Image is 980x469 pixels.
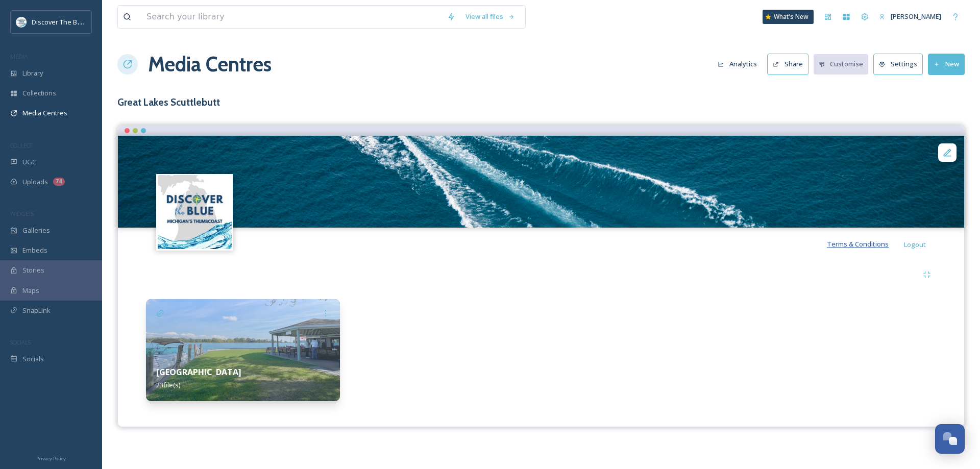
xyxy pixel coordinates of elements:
span: 23 file(s) [156,380,180,389]
span: UGC [22,157,36,167]
span: Terms & Conditions [827,239,889,249]
a: Settings [873,54,928,75]
h3: Great Lakes Scuttlebutt [117,95,965,110]
span: Maps [22,286,39,295]
span: Embeds [22,245,47,255]
span: Logout [904,240,926,249]
a: Analytics [713,54,767,74]
button: Settings [873,54,923,75]
img: 1710423113617.jpeg [16,17,27,27]
a: Customise [814,54,874,74]
a: What's New [763,10,814,24]
button: Open Chat [935,424,965,454]
span: Stories [22,265,44,275]
span: WIDGETS [10,210,34,217]
img: 1710423113617.jpeg [158,175,232,249]
a: [PERSON_NAME] [874,7,946,27]
span: Galleries [22,226,50,235]
span: MEDIA [10,53,28,60]
span: Discover The Blue [32,17,87,27]
img: 19e867e1-fe0e-4d95-93bd-1c263397d47e.jpg [146,299,340,401]
span: COLLECT [10,141,32,149]
div: 74 [53,178,65,186]
span: SOCIALS [10,338,31,346]
span: Library [22,68,43,78]
button: Share [767,54,808,75]
button: Customise [814,54,869,74]
span: Uploads [22,177,48,187]
a: Privacy Policy [36,452,66,464]
button: Analytics [713,54,762,74]
span: Collections [22,88,56,98]
img: Island Aerial Photo by Harsens Island Photography Permissions (2).jpg [118,136,964,228]
span: Socials [22,354,44,364]
strong: [GEOGRAPHIC_DATA] [156,366,241,378]
span: SnapLink [22,306,51,315]
a: Terms & Conditions [827,238,904,250]
span: [PERSON_NAME] [891,12,941,21]
button: New [928,54,965,75]
a: Media Centres [148,49,272,80]
span: Privacy Policy [36,455,66,462]
span: Media Centres [22,108,67,118]
a: View all files [460,7,520,27]
input: Search your library [141,6,442,28]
